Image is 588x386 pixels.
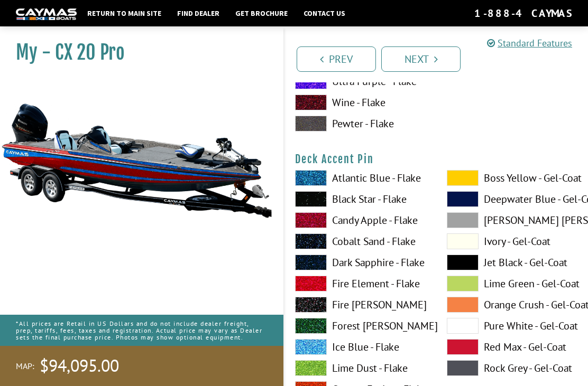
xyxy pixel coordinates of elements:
span: $94,095.00 [40,355,119,377]
a: Return to main site [82,6,167,20]
a: Standard Features [487,37,572,49]
h4: Deck Accent Pin [295,153,577,166]
a: Get Brochure [230,6,293,20]
label: Ice Blue - Flake [295,339,426,355]
label: Lime Green - Gel-Coat [447,276,577,291]
a: Prev [297,46,376,72]
label: Ivory - Gel-Coat [447,233,577,249]
a: Contact Us [298,6,351,20]
a: Find Dealer [172,6,225,20]
label: Pewter - Flake [295,116,426,131]
label: Red Max - Gel-Coat [447,339,577,355]
label: Wine - Flake [295,95,426,110]
label: Orange Crush - Gel-Coat [447,297,577,313]
ul: Pagination [294,45,588,72]
label: Fire [PERSON_NAME] [295,297,426,313]
label: Lime Dust - Flake [295,360,426,376]
span: MAP: [16,361,34,372]
label: Atlantic Blue - Flake [295,170,426,186]
p: *All prices are Retail in US Dollars and do not include dealer freight, prep, tariffs, fees, taxe... [16,315,268,346]
label: Cobalt Sand - Flake [295,233,426,249]
img: white-logo-c9c8dbefe5ff5ceceb0f0178aa75bf4bb51f6bca0971e226c86eb53dfe498488.png [16,8,77,20]
label: Jet Black - Gel-Coat [447,255,577,270]
label: Forest [PERSON_NAME] [295,318,426,334]
div: 1-888-4CAYMAS [474,6,572,20]
label: Rock Grey - Gel-Coat [447,360,577,376]
label: Pure White - Gel-Coat [447,318,577,334]
label: Dark Sapphire - Flake [295,255,426,270]
label: Candy Apple - Flake [295,212,426,228]
label: Boss Yellow - Gel-Coat [447,170,577,186]
label: [PERSON_NAME] [PERSON_NAME] - Gel-Coat [447,212,577,228]
a: Next [381,46,461,72]
label: Fire Element - Flake [295,276,426,291]
label: Deepwater Blue - Gel-Coat [447,191,577,207]
label: Black Star - Flake [295,191,426,207]
h1: My - CX 20 Pro [16,41,257,64]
